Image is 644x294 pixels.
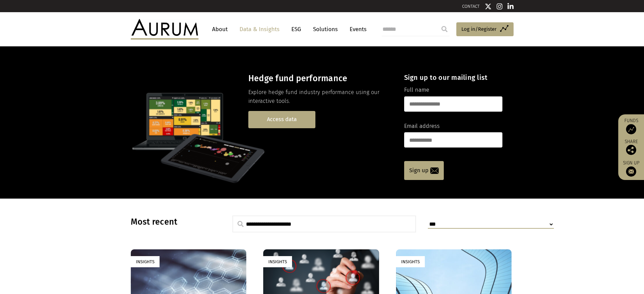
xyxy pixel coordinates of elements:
[248,73,392,84] h3: Hedge fund performance
[131,217,215,227] h3: Most recent
[248,111,315,128] a: Access data
[404,73,502,82] h4: Sign up to our mailing list
[131,19,199,39] img: Aurum
[263,256,292,267] div: Insights
[404,122,440,131] label: Email address
[485,3,492,10] img: Twitter icon
[346,23,367,36] a: Events
[626,145,636,155] img: Share this post
[237,221,244,227] img: search.svg
[131,256,160,267] div: Insights
[209,23,231,36] a: About
[288,23,305,36] a: ESG
[497,3,503,10] img: Instagram icon
[236,23,283,36] a: Data & Insights
[622,160,641,177] a: Sign up
[438,22,451,36] input: Submit
[396,256,425,267] div: Insights
[626,166,636,177] img: Sign up to our newsletter
[456,22,514,37] a: Log in/Register
[404,86,429,94] label: Full name
[404,161,444,180] a: Sign up
[461,25,497,33] span: Log in/Register
[622,118,641,134] a: Funds
[310,23,341,36] a: Solutions
[430,167,439,174] img: email-icon
[622,139,641,155] div: Share
[248,88,392,106] p: Explore hedge fund industry performance using our interactive tools.
[507,3,514,10] img: Linkedin icon
[626,124,636,134] img: Access Funds
[462,4,480,9] a: CONTACT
